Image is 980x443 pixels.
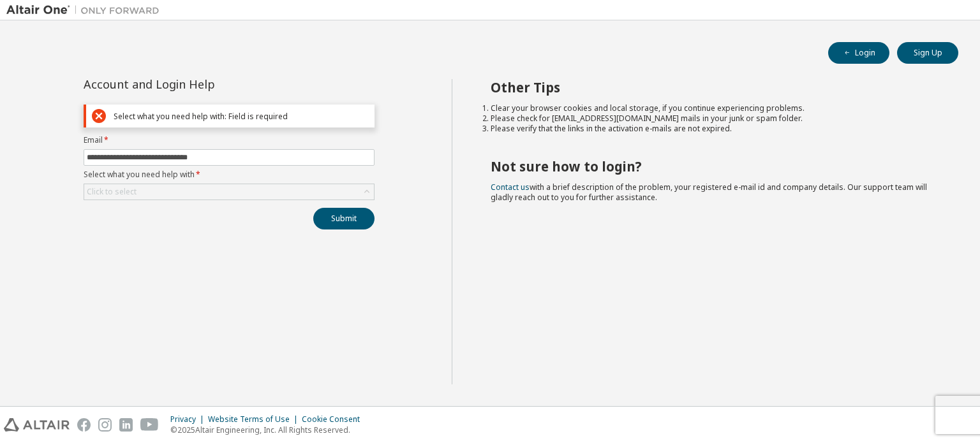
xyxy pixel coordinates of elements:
[84,135,375,145] label: Email
[140,418,159,432] img: youtube.svg
[302,414,367,425] div: Cookie Consent
[6,4,166,17] img: Altair One
[87,187,137,197] div: Click to select
[84,184,374,200] div: Click to select
[491,182,927,203] span: with a brief description of the problem, your registered e-mail id and company details. Our suppo...
[170,414,208,425] div: Privacy
[491,113,936,124] li: Please check for [EMAIL_ADDRESS][DOMAIN_NAME] mails in your junk or spam folder.
[491,103,936,113] li: Clear your browser cookies and local storage, if you continue experiencing problems.
[491,124,936,134] li: Please verify that the links in the activation e-mails are not expired.
[491,158,936,175] h2: Not sure how to login?
[897,42,958,64] button: Sign Up
[491,79,936,96] h2: Other Tips
[313,208,375,229] button: Submit
[170,425,367,435] p: © 2025 Altair Engineering, Inc. All Rights Reserved.
[84,170,375,180] label: Select what you need help with
[208,414,302,425] div: Website Terms of Use
[114,112,369,121] div: Select what you need help with: Field is required
[84,79,316,89] div: Account and Login Help
[119,418,133,432] img: linkedin.svg
[4,418,70,432] img: altair_logo.svg
[77,418,91,432] img: facebook.svg
[491,182,530,192] a: Contact us
[98,418,112,432] img: instagram.svg
[828,42,889,64] button: Login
